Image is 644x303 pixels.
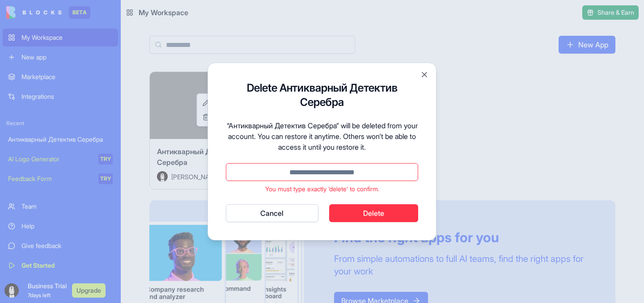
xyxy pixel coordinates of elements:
button: Close [420,70,429,79]
p: “Антикварный Детектив Серебра” will be deleted from your account. You can restore it anytime. Oth... [226,120,418,152]
h2: Delete Антикварный Детектив Серебра [226,81,418,109]
p: You must type exactly ‘delete’ to confirm. [226,185,418,194]
button: Cancel [226,204,318,222]
button: Delete [329,204,419,222]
